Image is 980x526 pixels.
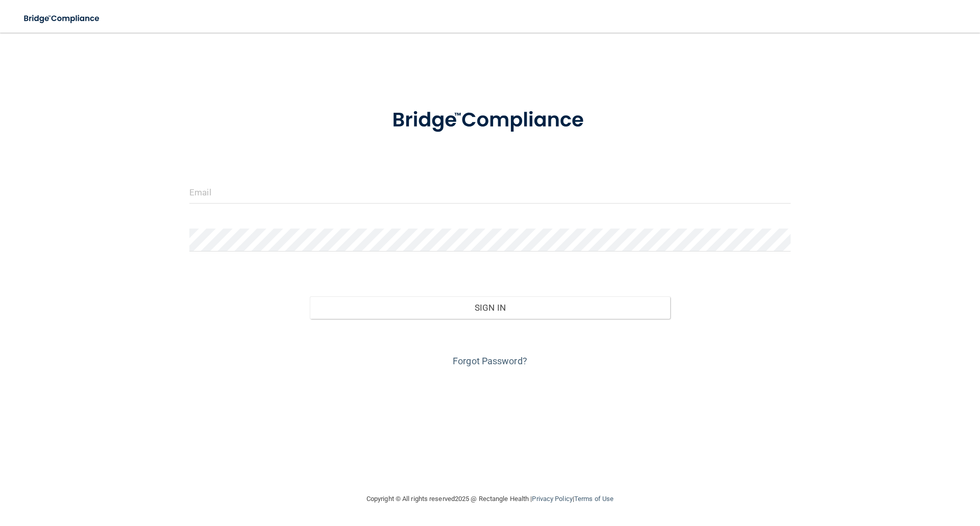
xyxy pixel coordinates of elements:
button: Sign In [310,296,671,319]
img: bridge_compliance_login_screen.278c3ca4.svg [371,94,609,147]
input: Email [189,181,791,204]
a: Terms of Use [574,495,614,503]
img: bridge_compliance_login_screen.278c3ca4.svg [15,8,109,29]
a: Privacy Policy [532,495,572,503]
a: Forgot Password? [453,356,527,366]
div: Copyright © All rights reserved 2025 @ Rectangle Health | | [304,483,676,515]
